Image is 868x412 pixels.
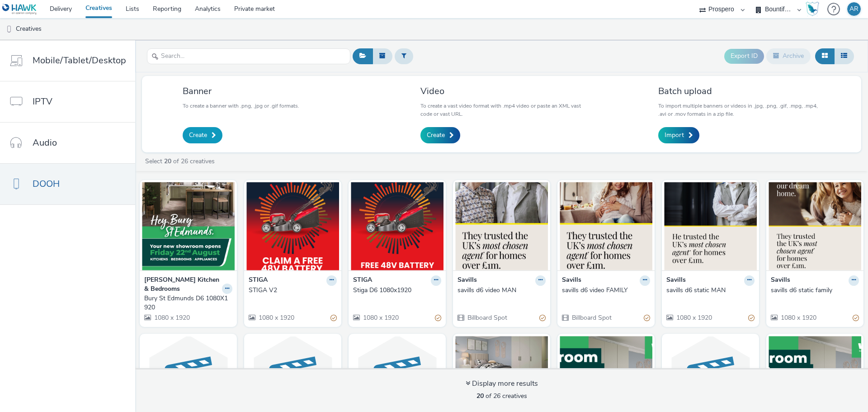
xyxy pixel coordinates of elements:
span: Billboard Spot [467,313,507,322]
strong: Savills [666,275,686,286]
a: savills d6 static family [771,286,859,295]
div: Display more results [466,379,538,389]
img: Bury St Edmunds D6 1080X1920 visual [142,182,235,270]
button: Grid [815,48,835,64]
p: To create a vast video format with .mp4 video or paste an XML vast code or vast URL. [420,102,583,118]
p: To create a banner with .png, .jpg or .gif formats. [183,102,299,110]
span: Import [665,131,684,140]
a: Import [658,127,699,143]
strong: Savills [562,275,581,286]
strong: Savills [458,275,477,286]
a: savills d6 static MAN [666,286,755,295]
h3: Banner [183,85,299,97]
a: Create [420,127,460,143]
a: Bury St Edmunds D6 1080X1920 [144,294,232,313]
div: Partially valid [853,313,859,322]
div: savills d6 static MAN [666,286,751,295]
img: Hawk Academy [806,2,819,16]
a: savills d6 video MAN [458,286,546,295]
div: Partially valid [748,313,755,322]
img: Stiga D6 1080x1920 visual [351,182,443,270]
span: Create [427,131,445,140]
strong: 20 [476,392,484,400]
h3: Video [420,85,583,97]
a: Stiga D6 1080x1920 [353,286,441,295]
strong: STIGA [249,275,268,286]
div: AR [849,2,859,16]
img: undefined Logo [2,4,37,15]
a: savills d6 video FAMILY [562,286,650,295]
span: Billboard Spot [571,313,612,322]
img: savills d6 video FAMILY visual [560,182,652,270]
button: Archive [766,48,811,64]
img: dooh [5,25,14,34]
button: Export ID [724,49,764,63]
img: savills d6 video MAN visual [455,182,548,270]
div: Partially valid [644,313,650,322]
strong: Savills [771,275,790,286]
span: DOOH [33,177,60,190]
span: Mobile/Tablet/Desktop [33,54,126,67]
p: To import multiple banners or videos in .jpg, .png, .gif, .mpg, .mp4, .avi or .mov formats in a z... [658,102,821,118]
div: Bury St Edmunds D6 1080X1920 [144,294,229,313]
a: Select of 26 creatives [144,157,218,166]
span: 1080 x 1920 [153,313,190,322]
div: Stiga D6 1080x1920 [353,286,438,295]
strong: [PERSON_NAME] Kitchen & Bedrooms [144,275,220,294]
span: 1080 x 1920 [675,313,712,322]
a: Create [183,127,222,143]
h3: Batch upload [658,85,821,97]
strong: 20 [164,157,171,166]
div: STIGA V2 [249,286,333,295]
div: savills d6 video MAN [458,286,542,295]
strong: STIGA [353,275,372,286]
span: of 26 creatives [476,392,527,400]
a: Hawk Academy [806,2,823,16]
img: savills d6 static MAN visual [664,182,757,270]
input: Search... [147,48,350,64]
div: Partially valid [435,313,441,322]
div: savills d6 static family [771,286,855,295]
img: savills d6 static family visual [769,182,861,270]
span: Create [189,131,207,140]
a: STIGA V2 [249,286,337,295]
div: Partially valid [539,313,546,322]
img: STIGA V2 visual [246,182,339,270]
span: 1080 x 1920 [258,313,294,322]
span: IPTV [33,95,52,108]
span: Audio [33,136,57,149]
div: Partially valid [330,313,337,322]
div: savills d6 video FAMILY [562,286,646,295]
button: Table [834,48,854,64]
span: 1080 x 1920 [780,313,816,322]
span: 1080 x 1920 [362,313,399,322]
